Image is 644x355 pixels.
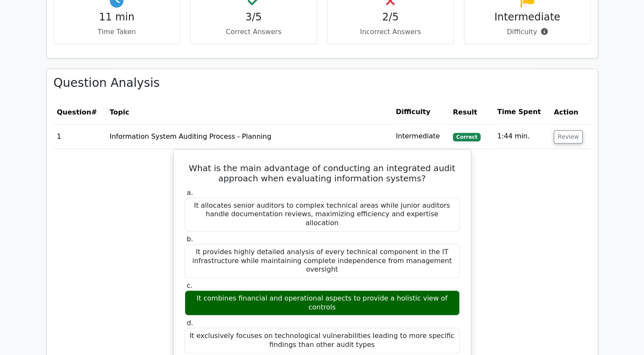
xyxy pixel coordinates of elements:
[57,108,92,116] span: Question
[54,100,106,124] th: #
[471,11,584,23] h4: Intermediate
[494,100,550,124] th: Time Spent
[187,189,193,197] span: a.
[187,281,193,289] span: c.
[554,130,583,143] button: Review
[54,124,106,149] td: 1
[471,27,584,37] p: Difficulty
[184,163,461,183] h5: What is the main advantage of conducting an integrated audit approach when evaluating information...
[185,328,460,353] div: It exclusively focuses on technological vulnerabilities leading to more specific findings than ot...
[185,290,460,316] div: It combines financial and operational aspects to provide a holistic view of controls
[550,100,590,124] th: Action
[494,124,550,149] td: 1:44 min.
[187,319,193,327] span: d.
[392,124,449,149] td: Intermediate
[54,76,591,90] h3: Question Analysis
[106,100,392,124] th: Topic
[185,244,460,278] div: It provides highly detailed analysis of every technical component in the IT infrastructure while ...
[335,27,447,37] p: Incorrect Answers
[61,27,173,37] p: Time Taken
[61,11,173,23] h4: 11 min
[197,27,310,37] p: Correct Answers
[392,100,449,124] th: Difficulty
[197,11,310,23] h4: 3/5
[335,11,447,23] h4: 2/5
[453,133,481,141] span: Correct
[185,198,460,232] div: It allocates senior auditors to complex technical areas while junior auditors handle documentatio...
[449,100,494,124] th: Result
[187,235,193,243] span: b.
[106,124,392,149] td: Information System Auditing Process - Planning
